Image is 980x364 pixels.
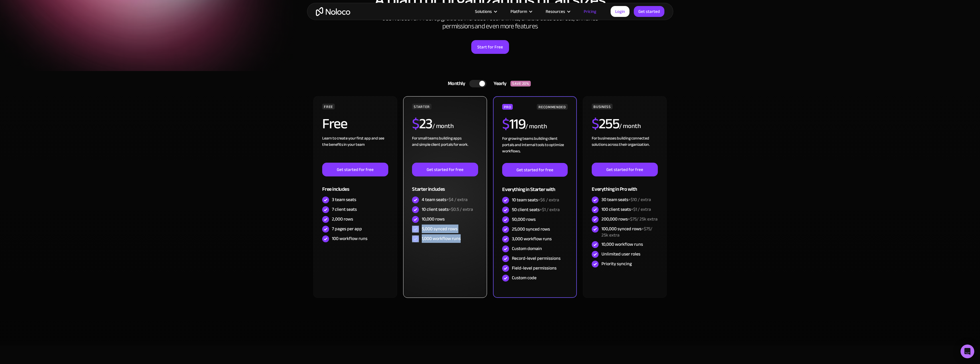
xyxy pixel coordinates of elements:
[592,176,658,195] div: Everything in Pro with
[634,6,664,17] a: Get started
[322,117,347,131] h2: Free
[628,215,658,223] span: +$75/ 25k extra
[510,8,527,15] div: Platform
[502,117,525,131] h2: 119
[512,206,560,213] div: 50 client seats
[502,111,509,137] span: $
[502,135,567,163] div: For growing teams building client portals and internal tools to optimize workflows.
[422,196,468,203] div: 4 team seats
[332,226,362,232] div: 7 pages per app
[540,205,560,214] span: +$1 / extra
[512,245,542,252] div: Custom domain
[446,195,468,204] span: +$4 / extra
[512,255,561,261] div: Record-level permissions
[512,197,559,203] div: 10 team seats
[546,8,565,15] div: Resources
[322,104,335,109] div: FREE
[538,196,559,204] span: +$6 / extra
[376,14,605,30] h2: Use Noloco for Free. Upgrade to increase record limits, enable data sources, enhance permissions ...
[412,163,478,176] a: Get started for free
[601,206,651,213] div: 100 client seats
[512,236,552,242] div: 3,000 workflow runs
[422,235,461,242] div: 1,000 workflow runs
[503,8,538,15] div: Platform
[502,163,567,177] a: Get started for free
[422,216,445,222] div: 10,000 rows
[601,251,640,257] div: Unlimited user roles
[512,265,557,271] div: Field-level permissions
[441,79,470,88] div: Monthly
[412,135,478,163] div: For small teams building apps and simple client portals for work. ‍
[592,163,658,176] a: Get started for free
[961,345,974,358] div: Open Intercom Messenger
[512,275,536,281] div: Custom code
[601,225,652,239] span: +$75/ 25k extra
[322,135,388,163] div: Learn to create your first app and see the benefits in your team ‍
[537,104,567,110] div: RECOMMENDED
[592,135,658,163] div: For businesses building connected solutions across their organization. ‍
[601,261,632,267] div: Priority syncing
[422,206,473,213] div: 10 client seats
[592,117,619,131] h2: 255
[611,6,629,17] a: Login
[412,104,431,109] div: STARTER
[502,104,513,110] div: PRO
[502,177,567,195] div: Everything in Starter with
[332,235,367,242] div: 100 workflow runs
[601,196,651,203] div: 30 team seats
[512,216,536,223] div: 50,000 rows
[332,216,353,222] div: 2,000 rows
[592,110,599,137] span: $
[475,8,492,15] div: Solutions
[316,7,350,16] a: home
[422,226,458,232] div: 5,000 synced rows
[510,81,531,86] div: SAVE 20%
[471,40,509,54] a: Start for Free
[468,8,503,15] div: Solutions
[631,205,651,214] span: +$1 / extra
[322,163,388,176] a: Get started for free
[512,226,550,232] div: 25,000 synced rows
[432,122,454,131] div: / month
[628,195,651,204] span: +$10 / extra
[538,8,577,15] div: Resources
[592,104,612,109] div: BUSINESS
[412,117,432,131] h2: 23
[332,206,357,213] div: 7 client seats
[332,196,356,203] div: 3 team seats
[449,205,473,214] span: +$0.5 / extra
[601,216,658,222] div: 200,000 rows
[525,122,547,131] div: / month
[412,176,478,195] div: Starter includes
[619,122,641,131] div: / month
[412,110,419,137] span: $
[322,176,388,195] div: Free includes
[577,8,603,15] a: Pricing
[601,241,643,247] div: 10,000 workflow runs
[486,79,510,88] div: Yearly
[601,226,658,238] div: 100,000 synced rows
